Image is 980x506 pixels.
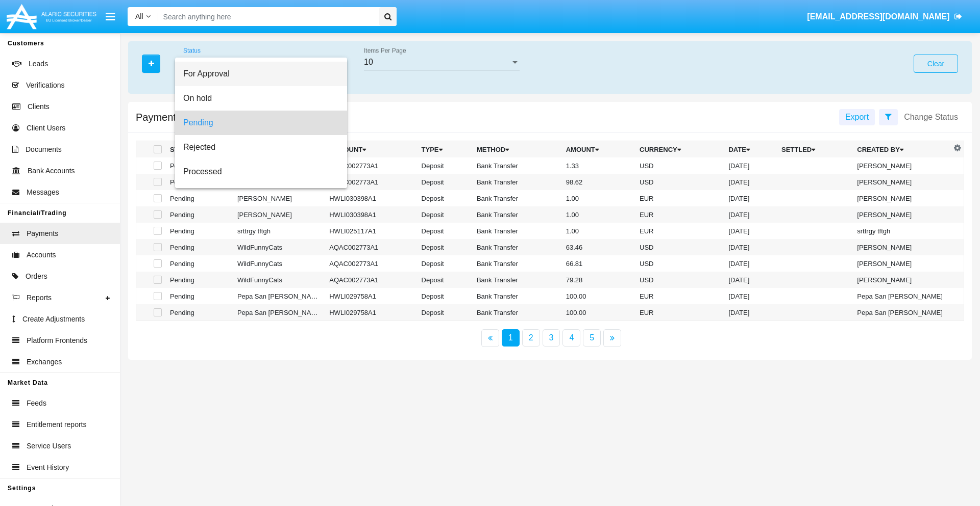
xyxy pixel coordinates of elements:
span: For Approval [183,62,339,86]
span: Cancelled by User [183,184,339,208]
span: Rejected [183,135,339,159]
span: Pending [183,111,339,135]
span: Processed [183,159,339,184]
span: On hold [183,86,339,111]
